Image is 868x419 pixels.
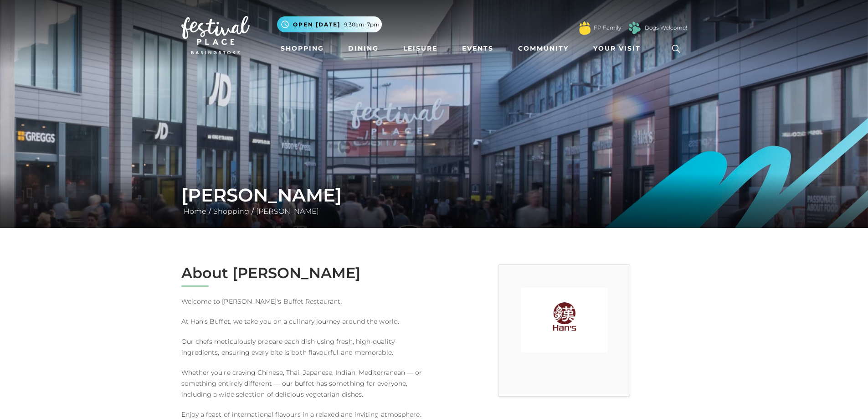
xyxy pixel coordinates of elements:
button: Open [DATE] 9.30am-7pm [277,16,382,32]
a: Shopping [211,207,252,216]
h1: [PERSON_NAME] [181,184,687,206]
a: Home [181,207,209,216]
a: Your Visit [590,40,649,57]
p: Welcome to [PERSON_NAME]'s Buffet Restaurant. [181,296,427,307]
div: / / [175,184,694,217]
span: 9.30am-7pm [344,21,380,29]
a: Shopping [277,40,328,57]
p: Our chefs meticulously prepare each dish using fresh, high-quality ingredients, ensuring every bi... [181,336,427,358]
a: [PERSON_NAME] [254,207,321,216]
a: Dogs Welcome! [645,24,687,32]
a: Leisure [400,40,441,57]
a: Community [514,40,572,57]
p: At Han's Buffet, we take you on a culinary journey around the world. [181,316,427,327]
a: Dining [344,40,382,57]
span: Your Visit [593,44,641,53]
span: Open [DATE] [293,21,340,29]
a: Events [458,40,497,57]
img: Festival Place Logo [181,16,250,54]
a: FP Family [594,24,621,32]
h2: About [PERSON_NAME] [181,264,427,282]
p: Whether you're craving Chinese, Thai, Japanese, Indian, Mediterranean — or something entirely dif... [181,367,427,400]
